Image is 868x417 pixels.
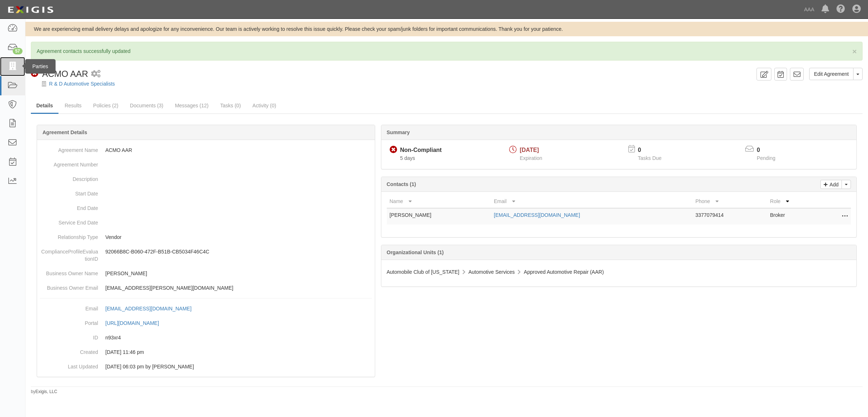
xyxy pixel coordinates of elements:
[40,143,372,157] dd: ACMO AAR
[40,186,98,197] dt: Start Date
[40,330,98,341] dt: ID
[105,248,372,255] p: 92066B8C-B060-472F-B51B-CB5034F46C4C
[387,181,416,187] b: Contacts (1)
[40,345,372,359] dd: [DATE] 11:46 pm
[40,281,98,292] dt: Business Owner Email
[852,48,857,55] button: Close
[693,208,767,224] td: 3377079414
[387,208,491,224] td: [PERSON_NAME]
[170,98,214,113] a: Messages (12)
[693,195,767,208] th: Phone
[491,195,693,208] th: Email
[638,155,661,161] span: Tasks Due
[387,249,444,255] b: Organizational Units (1)
[25,59,56,74] div: Parties
[469,269,515,275] span: Automotive Services
[49,81,115,87] a: R & D Automotive Specialists
[105,320,167,326] a: [URL][DOMAIN_NAME]
[820,180,842,189] a: Add
[105,305,191,312] div: [EMAIL_ADDRESS][DOMAIN_NAME]
[5,3,56,16] img: logo-5460c22ac91f19d4615b14bd174203de0afe785f0fc80cf4dbbc73dc1793850b.png
[105,270,372,277] p: [PERSON_NAME]
[836,5,845,14] i: Help Center - Complianz
[31,70,38,78] i: Non-Compliant
[40,230,372,244] dd: Vendor
[40,230,98,241] dt: Relationship Type
[40,345,98,356] dt: Created
[105,284,372,292] p: [EMAIL_ADDRESS][PERSON_NAME][DOMAIN_NAME]
[215,98,246,113] a: Tasks (0)
[247,98,281,113] a: Activity (0)
[494,212,580,218] a: [EMAIL_ADDRESS][DOMAIN_NAME]
[40,266,98,277] dt: Business Owner Name
[31,68,88,80] div: ACMO AAR
[400,155,415,161] span: Since 08/06/2025
[390,146,397,154] i: Non-Compliant
[40,316,98,327] dt: Portal
[40,215,98,226] dt: Service End Date
[757,146,784,154] p: 0
[767,208,822,224] td: Broker
[42,129,87,135] b: Agreement Details
[42,69,88,79] span: ACMO AAR
[59,98,87,113] a: Results
[36,389,57,394] a: Exigis, LLC
[524,269,604,275] span: Approved Automotive Repair (AAR)
[828,180,839,189] p: Add
[387,195,491,208] th: Name
[105,306,199,311] a: [EMAIL_ADDRESS][DOMAIN_NAME]
[809,68,853,80] a: Edit Agreement
[40,359,98,370] dt: Last Updated
[767,195,822,208] th: Role
[37,48,857,55] p: Agreement contacts successfully updated
[91,70,101,78] i: 1 scheduled workflow
[520,155,542,161] span: Expiration
[25,25,868,33] div: We are experiencing email delivery delays and apologize for any inconvenience. Our team is active...
[31,98,58,114] a: Details
[40,172,98,183] dt: Description
[125,98,169,113] a: Documents (3)
[40,201,98,212] dt: End Date
[387,129,410,135] b: Summary
[638,146,670,154] p: 0
[757,155,775,161] span: Pending
[40,359,372,374] dd: [DATE] 06:03 pm by [PERSON_NAME]
[40,330,372,345] dd: n93xr4
[387,269,459,275] span: Automobile Club of [US_STATE]
[40,244,98,263] dt: ComplianceProfileEvaluationID
[88,98,124,113] a: Policies (2)
[40,157,98,168] dt: Agreement Number
[13,48,23,54] div: 57
[520,147,539,153] span: [DATE]
[400,146,442,154] div: Non-Compliant
[800,2,818,17] a: AAA
[852,47,857,55] span: ×
[40,143,98,154] dt: Agreement Name
[40,301,98,312] dt: Email
[31,389,57,395] small: by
